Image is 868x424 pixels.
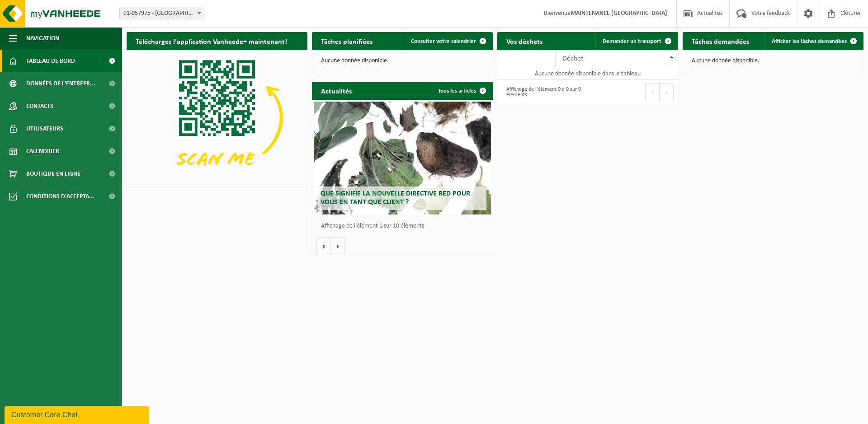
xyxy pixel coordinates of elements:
strong: MAINTENANCE [GEOGRAPHIC_DATA] [571,10,667,17]
iframe: chat widget [5,404,151,424]
a: Afficher les tâches demandées [764,32,863,50]
span: Tableau de bord [26,50,75,72]
img: Download de VHEPlus App [127,50,307,186]
h2: Actualités [312,82,361,99]
div: Affichage de l'élément 0 à 0 sur 0 éléments [502,82,583,102]
span: Contacts [26,95,53,117]
a: Consulter votre calendrier [404,32,492,50]
h2: Tâches planifiées [312,32,382,50]
td: Aucune donnée disponible dans le tableau [497,67,678,80]
span: Déchet [562,55,583,62]
span: Utilisateurs [26,117,63,140]
h2: Téléchargez l'application Vanheede+ maintenant! [127,32,296,50]
span: Données de l'entrepr... [26,72,95,95]
a: Tous les articles [431,82,492,100]
span: 01-057975 - RIGA 3 - RONCQ [120,7,204,20]
p: Aucune donnée disponible. [692,58,854,64]
span: Navigation [26,27,59,50]
span: Que signifie la nouvelle directive RED pour vous en tant que client ? [321,190,470,206]
span: 01-057975 - RIGA 3 - RONCQ [119,7,204,20]
a: Que signifie la nouvelle directive RED pour vous en tant que client ? [314,102,491,214]
span: Consulter votre calendrier [411,38,476,44]
span: Boutique en ligne [26,163,80,185]
button: Next [660,83,674,101]
p: Aucune donnée disponible. [321,58,484,64]
p: Affichage de l'élément 1 sur 10 éléments [321,223,488,229]
span: Afficher les tâches demandées [772,38,847,44]
span: Calendrier [26,140,59,163]
button: Vorige [316,237,331,255]
span: Demander un transport [603,38,661,44]
h2: Tâches demandées [683,32,758,50]
a: Demander un transport [595,32,677,50]
span: Conditions d'accepta... [26,185,94,208]
h2: Vos déchets [497,32,552,50]
button: Volgende [331,237,345,255]
button: Previous [645,83,660,101]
